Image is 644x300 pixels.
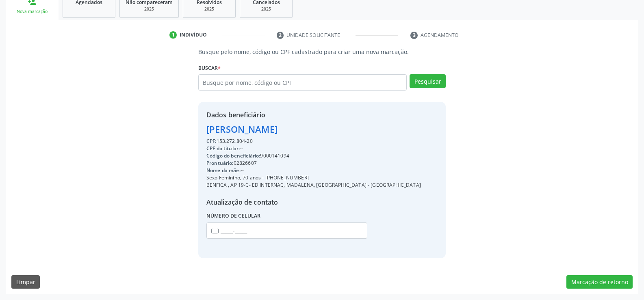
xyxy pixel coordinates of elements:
[206,167,421,174] div: --
[206,123,421,136] div: [PERSON_NAME]
[198,62,221,74] label: Buscar
[206,210,261,222] label: Número de celular
[410,74,446,88] button: Pesquisar
[206,145,240,152] span: CPF do titular:
[206,160,421,167] div: 02826607
[126,6,173,12] div: 2025
[246,6,286,12] div: 2025
[189,6,230,12] div: 2025
[11,9,53,15] div: Nova marcação
[206,181,421,189] div: BENFICA , AP 19-C- ED INTERNAC, MADALENA, [GEOGRAPHIC_DATA] - [GEOGRAPHIC_DATA]
[206,152,421,160] div: 9000141094
[566,275,633,289] button: Marcação de retorno
[206,222,367,239] input: (__) _____-_____
[11,275,40,289] button: Limpar
[206,152,260,159] span: Código do beneficiário:
[169,31,177,39] div: 1
[206,160,234,166] span: Prontuário:
[180,31,207,39] div: Indivíduo
[206,174,421,181] div: Sexo Feminino, 70 anos - [PHONE_NUMBER]
[198,47,446,56] p: Busque pelo nome, código ou CPF cadastrado para criar uma nova marcação.
[206,138,217,145] span: CPF:
[198,74,407,91] input: Busque por nome, código ou CPF
[206,167,241,174] span: Nome da mãe:
[206,197,421,207] div: Atualização de contato
[206,138,421,145] div: 153.272.804-20
[206,145,421,152] div: --
[206,110,421,120] div: Dados beneficiário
